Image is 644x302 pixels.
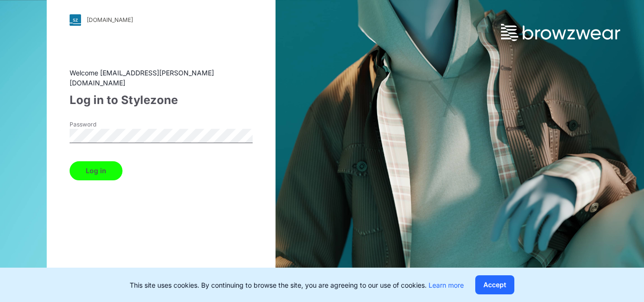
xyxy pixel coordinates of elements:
[70,14,253,26] a: [DOMAIN_NAME]
[70,68,253,88] div: Welcome [EMAIL_ADDRESS][PERSON_NAME][DOMAIN_NAME]
[501,24,620,41] img: browzwear-logo.73288ffb.svg
[130,280,464,290] p: This site uses cookies. By continuing to browse the site, you are agreeing to our use of cookies.
[70,161,123,180] button: Log in
[70,14,81,26] img: svg+xml;base64,PHN2ZyB3aWR0aD0iMjgiIGhlaWdodD0iMjgiIHZpZXdCb3g9IjAgMCAyOCAyOCIgZmlsbD0ibm9uZSIgeG...
[70,92,253,109] div: Log in to Stylezone
[70,120,136,129] label: Password
[429,281,464,289] a: Learn more
[87,16,133,23] div: [DOMAIN_NAME]
[475,275,514,294] button: Accept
